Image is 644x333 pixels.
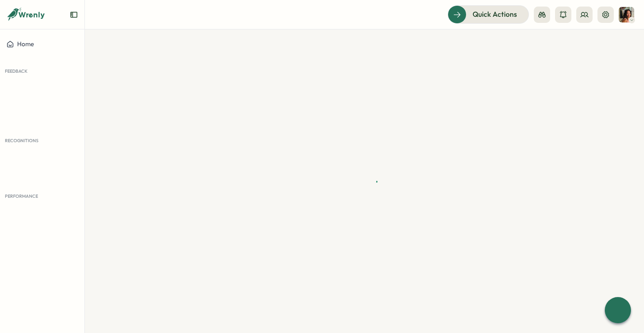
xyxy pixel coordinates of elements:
[17,40,34,48] span: Home
[619,7,634,22] img: Viveca Riley
[473,9,517,20] span: Quick Actions
[70,11,78,19] button: Expand sidebar
[448,5,529,23] button: Quick Actions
